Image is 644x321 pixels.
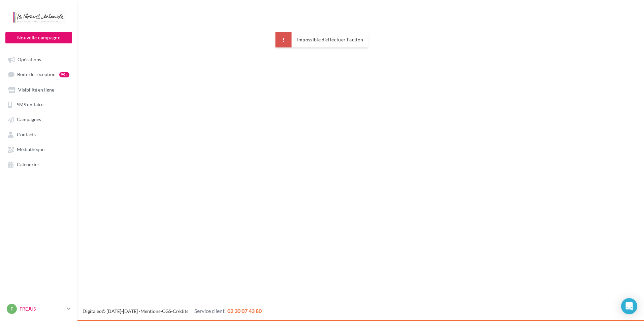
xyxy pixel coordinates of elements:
[140,308,160,314] a: Mentions
[4,113,73,125] a: Campagnes
[83,308,102,314] a: Digitaleo
[227,308,262,314] span: 02 30 07 43 80
[17,162,39,167] span: Calendrier
[4,53,73,65] a: Opérations
[173,308,188,314] a: Crédits
[17,72,56,77] span: Boîte de réception
[4,158,73,170] a: Calendrier
[17,117,41,122] span: Campagnes
[4,98,73,110] a: SMS unitaire
[20,306,64,312] p: FREJUS
[4,128,73,140] a: Contacts
[59,72,69,77] div: 99+
[4,83,73,96] a: Visibilité en ligne
[17,132,36,137] span: Contacts
[83,308,262,314] span: © [DATE]-[DATE] - - -
[5,302,72,315] a: F FREJUS
[297,37,363,42] div: Impossible d'effectuer l'action
[4,68,73,80] a: Boîte de réception99+
[5,32,72,43] button: Nouvelle campagne
[17,147,44,152] span: Médiathèque
[162,308,171,314] a: CGS
[621,298,637,314] div: Open Intercom Messenger
[10,306,13,312] span: F
[17,102,43,107] span: SMS unitaire
[18,57,41,62] span: Opérations
[4,143,73,155] a: Médiathèque
[194,308,225,314] span: Service client
[18,87,54,93] span: Visibilité en ligne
